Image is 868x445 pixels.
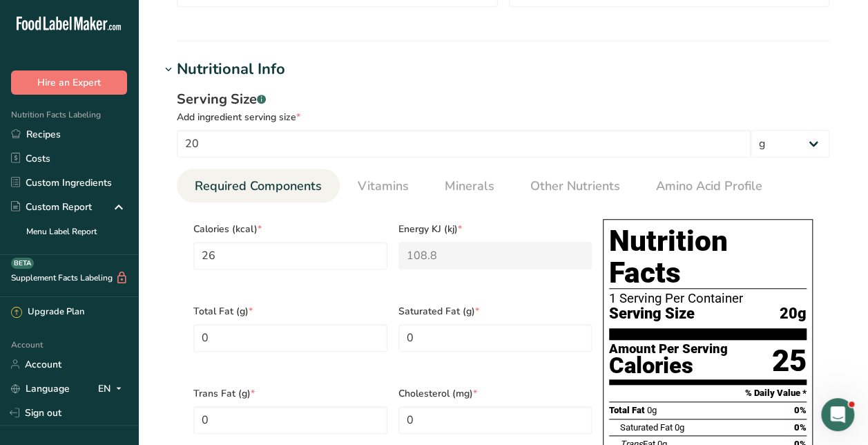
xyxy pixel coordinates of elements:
div: EN [98,380,127,397]
button: Hire an Expert [11,70,127,95]
input: Type your serving size here [177,130,751,158]
span: Serving Size [609,305,695,323]
span: 0% [794,422,807,433]
div: Add ingredient serving size [177,110,829,124]
span: Total Fat [609,405,645,415]
span: Other Nutrients [530,177,620,196]
span: Cholesterol (mg) [398,386,592,401]
span: 20g [780,305,807,323]
div: Amount Per Serving [609,343,728,356]
span: 0g [647,405,657,415]
span: Total Fat (g) [193,304,387,319]
div: BETA [11,258,34,269]
div: Serving Size [177,89,829,110]
div: Custom Report [11,200,92,214]
section: % Daily Value * [609,385,807,401]
span: Saturated Fat (g) [398,304,592,319]
iframe: Intercom live chat [821,398,854,431]
span: Calories (kcal) [193,222,387,236]
span: Required Components [195,177,322,196]
span: Vitamins [358,177,409,196]
h1: Nutrition Facts [609,225,807,289]
span: 0g [675,422,684,433]
span: Saturated Fat [620,422,673,433]
a: Language [11,377,70,401]
span: Trans Fat (g) [193,386,387,401]
div: Calories [609,356,728,376]
span: Minerals [445,177,494,196]
span: 0% [794,405,807,415]
div: Nutritional Info [177,58,285,81]
div: 1 Serving Per Container [609,292,807,305]
span: Energy KJ (kj) [398,222,592,236]
div: Upgrade Plan [11,305,84,319]
div: 25 [772,343,807,379]
span: Amino Acid Profile [656,177,762,196]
